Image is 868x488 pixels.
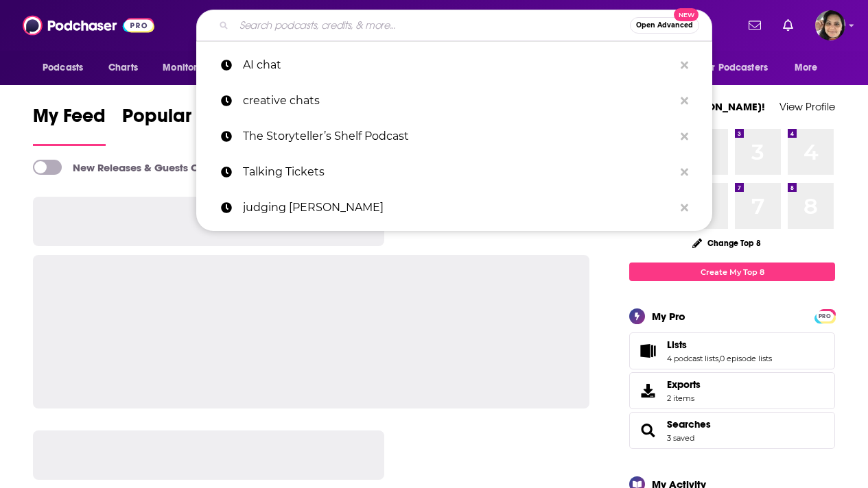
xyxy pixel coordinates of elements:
span: Lists [629,332,835,369]
span: Open Advanced [636,22,693,29]
a: Lists [667,339,772,351]
span: Exports [667,378,701,391]
a: Create My Top 8 [629,263,835,281]
span: Exports [634,381,661,400]
input: Search podcasts, credits, & more... [234,14,630,36]
button: open menu [693,55,788,81]
button: Show profile menu [815,10,845,40]
span: For Podcasters [702,58,768,77]
span: , [718,354,720,363]
a: Popular Feed [122,104,239,146]
p: AI chat [243,47,674,83]
a: Show notifications dropdown [777,14,799,37]
span: Logged in as shelbyjanner [815,10,845,40]
a: The Storyteller’s Shelf Podcast [196,119,712,154]
a: 0 episode lists [720,354,772,363]
a: creative chats [196,83,712,119]
p: The Storyteller’s Shelf Podcast [243,119,674,154]
span: Searches [629,412,835,449]
button: open menu [153,55,229,81]
a: judging [PERSON_NAME] [196,190,712,225]
a: Talking Tickets [196,154,712,190]
button: open menu [33,55,101,81]
a: PRO [817,310,833,321]
p: Talking Tickets [243,154,674,190]
button: open menu [785,55,835,81]
span: My Feed [33,104,106,136]
a: 4 podcast lists [667,354,718,363]
a: Charts [99,55,146,81]
span: New [674,8,699,21]
span: More [795,58,818,77]
p: creative chats [243,83,674,119]
span: PRO [817,311,833,321]
img: User Profile [815,10,845,40]
a: 3 saved [667,433,694,443]
div: Search podcasts, credits, & more... [196,10,712,41]
span: Monitoring [163,58,211,77]
div: My Pro [652,310,685,323]
button: Change Top 8 [684,234,769,252]
a: Exports [629,372,835,409]
p: judging meghan [243,190,674,225]
a: Show notifications dropdown [743,14,766,37]
a: My Feed [33,104,106,146]
a: Lists [634,341,661,361]
span: Popular Feed [122,104,239,136]
a: New Releases & Guests Only [33,160,213,175]
span: Charts [108,58,138,77]
a: Searches [634,421,661,440]
a: View Profile [779,100,835,113]
button: Open AdvancedNew [630,17,699,34]
a: Searches [667,418,711,430]
a: AI chat [196,47,712,83]
img: Podchaser - Follow, Share and Rate Podcasts [23,12,154,38]
span: Podcasts [43,58,83,77]
span: 2 items [667,393,701,403]
span: Lists [667,339,687,351]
